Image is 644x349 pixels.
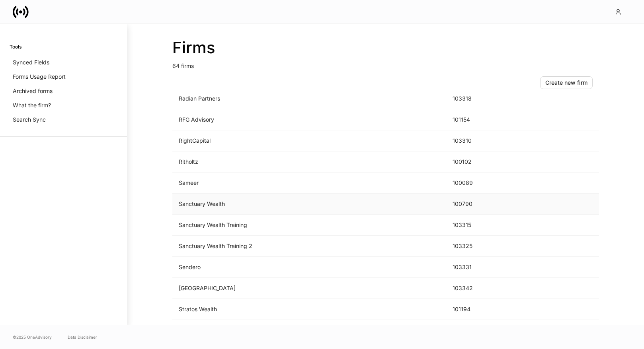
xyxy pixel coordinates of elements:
td: Stratos Wealth [172,299,446,320]
td: Sameer [172,173,446,194]
td: Summit Financial [172,320,446,341]
td: RFG Advisory [172,109,446,130]
td: 103331 [446,257,507,278]
td: Sendero [172,257,446,278]
td: 101194 [446,299,507,320]
td: 103336 [446,320,507,341]
td: 101154 [446,109,507,130]
td: 103342 [446,278,507,299]
td: Sanctuary Wealth [172,194,446,215]
a: Forms Usage Report [10,70,117,84]
p: Synced Fields [13,58,49,66]
td: 103315 [446,215,507,236]
p: What the firm? [13,101,51,109]
p: Forms Usage Report [13,73,66,81]
td: RightCapital [172,130,446,151]
td: Ritholtz [172,151,446,173]
td: [GEOGRAPHIC_DATA] [172,278,446,299]
a: Archived forms [10,84,117,98]
a: Synced Fields [10,55,117,70]
a: Search Sync [10,112,117,127]
p: Archived forms [13,87,53,95]
td: 103325 [446,236,507,257]
p: 64 firms [172,57,599,70]
td: Radian Partners [172,88,446,109]
td: 100089 [446,173,507,194]
h6: Tools [10,43,21,50]
td: Sanctuary Wealth Training [172,215,446,236]
div: Create new firm [545,79,587,87]
td: 100790 [446,194,507,215]
button: Create new firm [540,76,593,89]
span: © 2025 OneAdvisory [13,334,52,340]
h2: Firms [172,38,599,57]
td: Sanctuary Wealth Training 2 [172,236,446,257]
td: 100102 [446,151,507,173]
a: Data Disclaimer [68,334,97,340]
td: 103310 [446,130,507,151]
p: Search Sync [13,116,46,124]
a: What the firm? [10,98,117,112]
td: 103318 [446,88,507,109]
